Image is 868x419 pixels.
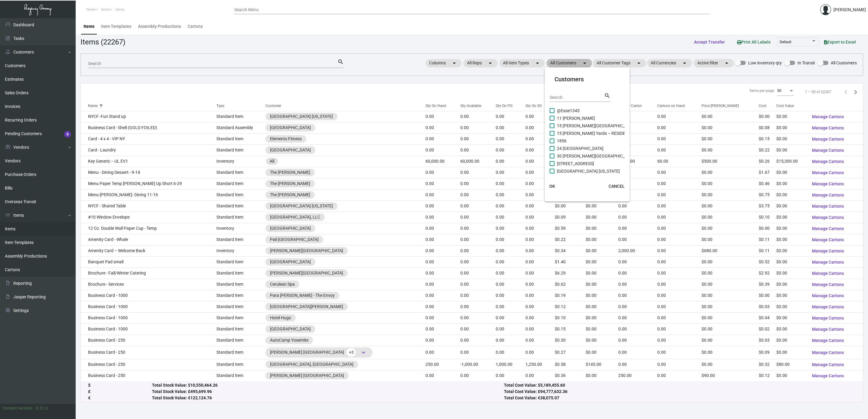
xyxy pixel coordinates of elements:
span: OK [549,184,555,189]
span: 1856 [557,137,567,145]
span: 15 [PERSON_NAME][GEOGRAPHIC_DATA] – RESIDENCES [557,122,665,129]
mat-icon: search [604,92,610,99]
span: 30 [PERSON_NAME][GEOGRAPHIC_DATA] - Residences [557,152,660,160]
button: OK [542,181,562,192]
span: CANCEL [609,184,625,189]
span: @Ease1345 [557,107,580,114]
div: 0.51.2 [36,405,48,411]
span: 24 [GEOGRAPHIC_DATA] [557,145,603,152]
span: [GEOGRAPHIC_DATA] [US_STATE] [557,167,620,175]
span: [STREET_ADDRESS] [557,160,594,167]
div: Current version: [2,405,33,411]
span: 11 [PERSON_NAME] [557,115,595,122]
button: CANCEL [604,181,630,192]
mat-card-title: Customers [554,75,620,84]
span: 15 [PERSON_NAME] Yards – RESIDENCES - Inactive [557,130,654,137]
